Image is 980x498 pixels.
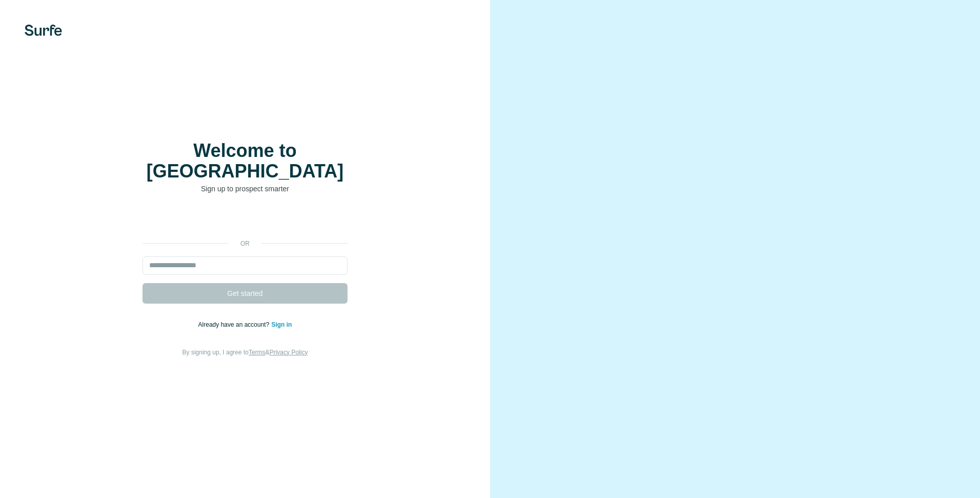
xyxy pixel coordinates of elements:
p: or [229,239,261,248]
span: Already have an account? [198,321,272,328]
span: By signing up, I agree to & [182,349,308,356]
a: Sign in [271,321,292,328]
iframe: Schaltfläche „Über Google anmelden“ [137,209,353,232]
p: Sign up to prospect smarter [142,184,348,194]
a: Terms [249,349,266,356]
h1: Welcome to [GEOGRAPHIC_DATA] [142,141,348,182]
a: Privacy Policy [270,349,308,356]
img: Surfe's logo [25,25,62,36]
